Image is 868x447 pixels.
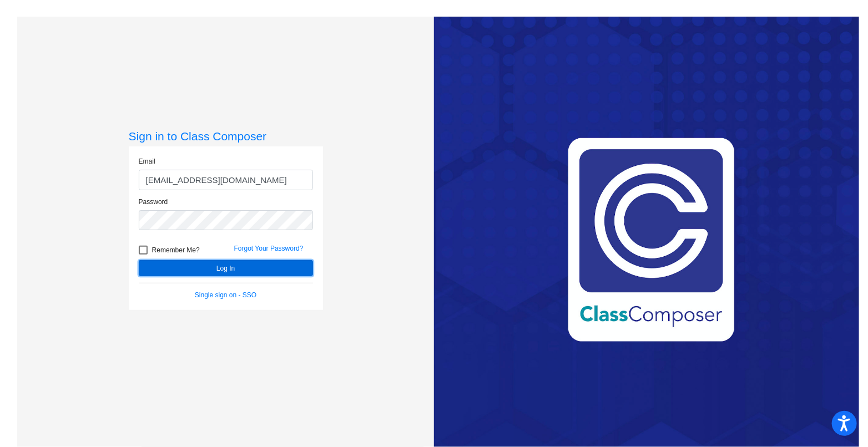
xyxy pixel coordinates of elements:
h3: Sign in to Class Composer [129,129,323,143]
a: Forgot Your Password? [234,245,304,252]
a: Single sign on - SSO [195,291,256,299]
span: Remember Me? [152,243,200,257]
button: Log In [139,260,313,276]
label: Password [139,197,168,207]
label: Email [139,156,155,166]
